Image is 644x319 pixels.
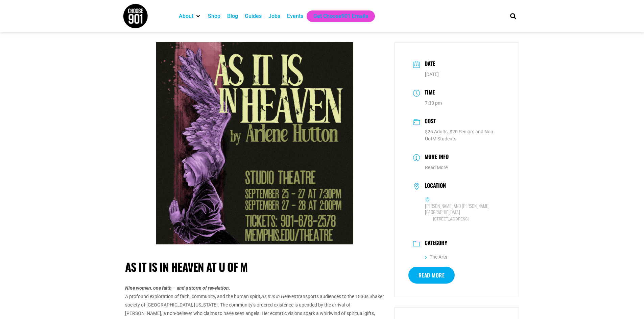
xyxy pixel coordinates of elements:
[175,10,499,22] nav: Main nav
[408,267,455,284] a: Read More
[261,294,296,299] em: As It Is in Heaven
[425,72,439,77] span: [DATE]
[125,285,230,291] em: Nine women, one faith – and a storm of revelation.
[507,10,519,22] div: Search
[421,88,435,98] h3: Time
[425,100,442,106] abbr: 7:30 pm
[421,182,446,190] h3: Location
[421,153,449,162] h3: More Info
[245,12,262,20] a: Guides
[425,203,501,215] h6: [PERSON_NAME] and [PERSON_NAME][GEOGRAPHIC_DATA]
[413,128,501,142] dd: $25 Adults, $20 Seniors and Non UofM Students
[313,12,368,20] a: Get Choose901 Emails
[425,254,447,260] a: The Arts
[179,12,193,20] a: About
[125,260,384,274] h1: As It Is in Heaven at U of M
[421,59,435,69] h3: Date
[208,12,220,20] a: Shop
[421,117,436,127] h3: Cost
[421,240,447,248] h3: Category
[227,12,238,20] a: Blog
[175,10,205,22] div: About
[287,12,303,20] a: Events
[425,165,448,170] a: Read More
[268,12,280,20] a: Jobs
[425,216,501,222] span: [STREET_ADDRESS]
